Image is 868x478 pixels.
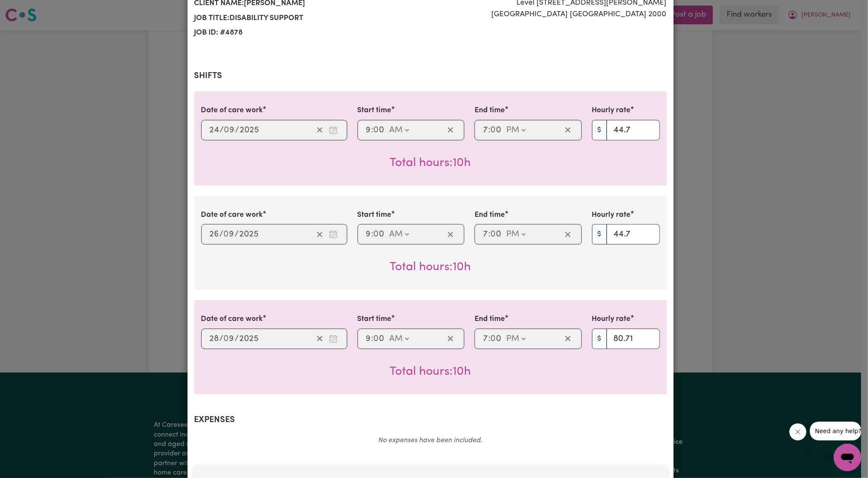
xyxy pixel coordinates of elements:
span: [GEOGRAPHIC_DATA] [GEOGRAPHIC_DATA] 2000 [436,9,667,20]
label: Date of care work [201,314,263,325]
input: -- [483,124,488,137]
input: -- [491,332,502,345]
input: -- [374,332,385,345]
label: End time [475,314,505,325]
span: Total hours worked: 10 hours [390,157,471,169]
input: -- [224,228,235,241]
button: Enter the date of care work [326,228,340,241]
input: ---- [239,228,259,241]
span: Need any help? [5,6,52,13]
span: / [220,125,224,135]
button: Clear date [313,124,326,137]
span: 0 [374,335,379,343]
iframe: Close message [789,423,806,440]
span: 0 [490,126,496,134]
label: End time [475,210,505,221]
input: -- [366,228,372,241]
input: -- [225,124,235,137]
span: / [235,125,240,135]
input: -- [491,228,502,241]
span: / [235,230,239,239]
span: : [488,125,490,135]
span: $ [592,120,607,140]
span: / [220,230,224,239]
span: : [372,230,374,239]
span: : [372,334,374,344]
input: -- [224,332,235,345]
em: No expenses have been included. [378,437,483,444]
button: Enter the date of care work [326,332,340,345]
label: Start time [358,210,392,221]
span: 0 [224,335,229,343]
span: Job title: Disability support [194,11,425,26]
input: -- [366,332,372,345]
span: 0 [374,126,379,134]
span: 0 [490,230,496,239]
input: ---- [240,124,260,137]
input: -- [209,332,220,345]
input: -- [366,124,372,137]
span: 0 [490,335,496,343]
span: : [488,230,490,239]
span: / [235,334,239,344]
input: ---- [239,332,259,345]
span: $ [592,329,607,349]
button: Clear date [313,228,326,241]
input: -- [209,124,220,137]
input: -- [374,228,385,241]
label: Start time [358,314,392,325]
label: Hourly rate [592,105,631,116]
span: Job ID: # 4878 [194,26,425,40]
input: -- [491,124,502,137]
input: -- [483,228,488,241]
span: 0 [224,126,229,134]
label: Hourly rate [592,210,631,221]
input: -- [374,124,385,137]
span: : [488,334,490,344]
span: 0 [224,230,229,239]
h2: Shifts [194,71,667,81]
span: 0 [374,230,379,239]
span: $ [592,224,607,245]
label: Date of care work [201,210,263,221]
button: Clear date [313,332,326,345]
button: Enter the date of care work [326,124,340,137]
span: / [220,334,224,344]
h2: Expenses [194,415,667,425]
iframe: Message from company [810,422,861,440]
label: End time [475,105,505,116]
label: Hourly rate [592,314,631,325]
span: Total hours worked: 10 hours [390,261,471,273]
span: : [372,125,374,135]
span: Total hours worked: 10 hours [390,366,471,378]
iframe: Button to launch messaging window [834,444,861,471]
input: -- [209,228,220,241]
label: Date of care work [201,105,263,116]
label: Start time [358,105,392,116]
input: -- [483,332,488,345]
